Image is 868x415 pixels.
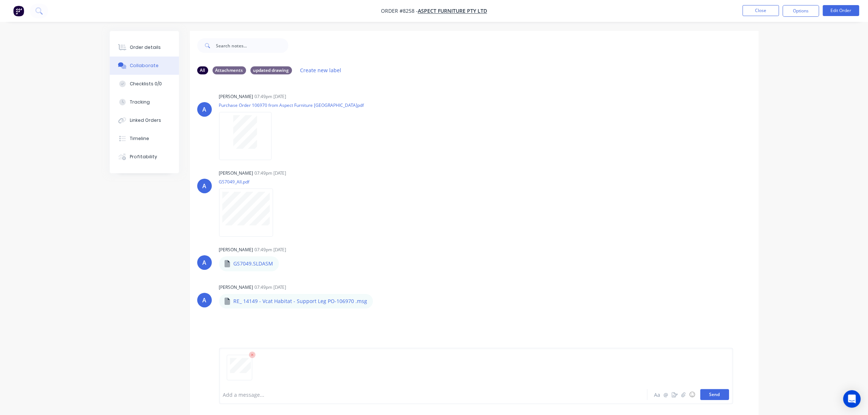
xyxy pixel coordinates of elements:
[130,154,157,160] div: Profitability
[219,170,253,177] div: [PERSON_NAME]
[381,8,418,15] span: Order #8258 -
[130,99,150,105] div: Tracking
[250,66,292,74] div: updated drawing
[213,66,246,74] div: Attachments
[255,170,287,177] div: 07:49pm [DATE]
[823,5,859,16] button: Edit Order
[219,102,364,108] p: Purchase Order 106970 from Aspect Furniture [GEOGRAPHIC_DATA]pdf
[110,111,179,129] button: Linked Orders
[662,390,670,399] button: @
[219,93,253,100] div: [PERSON_NAME]
[197,66,208,74] div: All
[688,390,697,399] button: ☺
[255,284,287,291] div: 07:49pm [DATE]
[110,75,179,93] button: Checklists 0/0
[255,247,287,253] div: 07:49pm [DATE]
[234,298,367,305] p: RE_ 14149 - Vcat Habitat - Support Leg PO-106970 .msg
[219,179,280,185] p: GS7049_All.pdf
[743,5,779,16] button: Close
[783,5,819,17] button: Options
[130,135,149,142] div: Timeline
[202,258,206,267] div: A
[700,389,729,400] button: Send
[110,57,179,75] button: Collaborate
[219,284,253,291] div: [PERSON_NAME]
[110,93,179,111] button: Tracking
[653,390,662,399] button: Aa
[110,148,179,166] button: Profitability
[255,93,287,100] div: 07:49pm [DATE]
[13,5,24,16] img: Factory
[219,247,253,253] div: [PERSON_NAME]
[296,65,345,75] button: Create new label
[130,44,161,51] div: Order details
[130,117,161,124] div: Linked Orders
[110,38,179,57] button: Order details
[202,105,206,114] div: A
[418,8,487,15] a: Aspect Furniture Pty Ltd
[130,62,159,69] div: Collaborate
[234,260,273,267] p: GS7049.SLDASM
[130,81,162,87] div: Checklists 0/0
[843,390,861,408] div: Open Intercom Messenger
[202,182,206,190] div: A
[216,38,288,53] input: Search notes...
[110,129,179,148] button: Timeline
[202,296,206,305] div: A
